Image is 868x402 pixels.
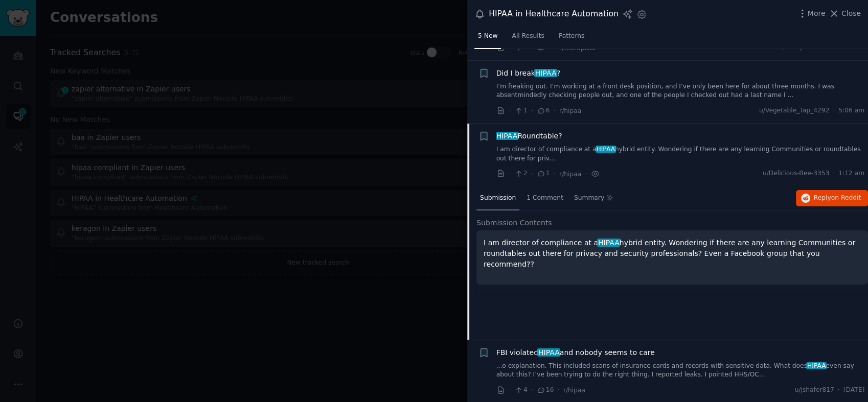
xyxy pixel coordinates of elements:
[843,386,864,395] span: [DATE]
[509,169,511,179] span: ·
[509,385,511,395] span: ·
[559,44,596,52] span: r/therapists
[496,145,865,163] a: I am director of compliance at aHIPAAhybrid entity. Wondering if there are any learning Communiti...
[537,348,560,357] span: HIPAA
[496,362,865,380] a: ...o explanation. This included scans of insurance cards and records with sensitive data. What do...
[496,347,655,358] span: FBI violated and nobody seems to care
[476,218,552,228] span: Submission Contents
[554,105,556,116] span: ·
[759,106,829,115] span: u/Vegetable_Tap_4292
[514,169,527,178] span: 2
[496,68,560,79] a: Did I breakHIPAA?
[514,386,527,395] span: 4
[514,106,527,115] span: 1
[495,132,518,140] span: HIPAA
[555,28,588,49] a: Patterns
[797,8,826,19] button: More
[496,131,562,141] span: Roundtable?
[496,347,655,358] a: FBI violatedHIPAAand nobody seems to care
[531,169,533,179] span: ·
[559,32,584,41] span: Patterns
[585,169,587,179] span: ·
[496,82,865,100] a: I’m freaking out. I’m working at a front desk position, and I’ve only been here for about three m...
[559,107,581,114] span: r/hipaa
[537,106,550,115] span: 6
[489,8,619,20] div: HIPAA in Healthcare Automation
[597,239,620,247] span: HIPAA
[563,387,585,394] span: r/hipaa
[831,194,861,201] span: on Reddit
[496,68,560,79] span: Did I break ?
[763,169,830,178] span: u/Delicious-Bee-3353
[557,385,559,395] span: ·
[480,194,516,203] span: Submission
[478,32,497,41] span: 5 New
[534,69,557,77] span: HIPAA
[814,194,861,203] span: Reply
[527,194,563,203] span: 1 Comment
[559,171,581,178] span: r/hipaa
[474,28,501,49] a: 5 New
[833,106,835,115] span: ·
[484,238,861,270] p: I am director of compliance at a hybrid entity. Wondering if there are any learning Communities o...
[554,169,556,179] span: ·
[531,385,533,395] span: ·
[838,169,864,178] span: 1:12 am
[537,169,550,178] span: 1
[512,32,544,41] span: All Results
[574,194,604,203] span: Summary
[496,131,562,141] a: HIPAARoundtable?
[537,386,554,395] span: 16
[509,105,511,116] span: ·
[808,8,826,19] span: More
[833,169,835,178] span: ·
[794,386,834,395] span: u/jshafer817
[841,8,861,19] span: Close
[829,8,861,19] button: Close
[796,190,868,206] button: Replyon Reddit
[508,28,547,49] a: All Results
[806,362,827,369] span: HIPAA
[531,105,533,116] span: ·
[838,106,864,115] span: 5:06 am
[838,386,840,395] span: ·
[596,146,616,153] span: HIPAA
